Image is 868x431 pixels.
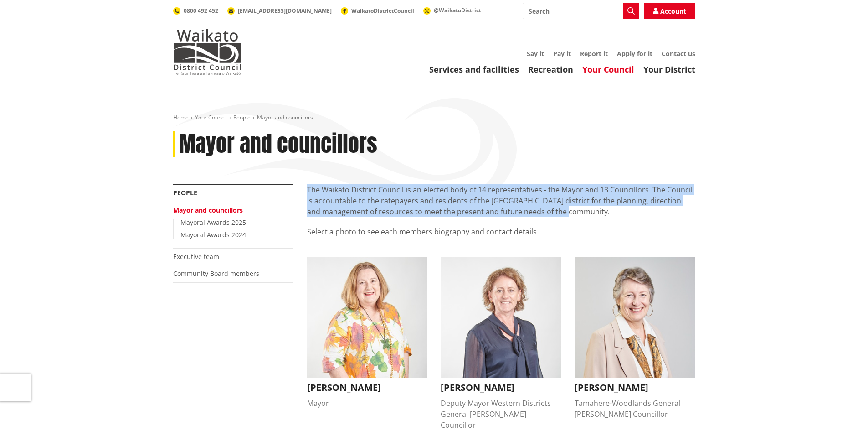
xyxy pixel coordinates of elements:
a: Report it [580,49,608,58]
p: The Waikato District Council is an elected body of 14 representatives - the Mayor and 13 Councill... [307,184,695,217]
nav: breadcrumb [173,114,695,122]
a: WaikatoDistrictCouncil [341,7,414,15]
a: Executive team [173,252,219,261]
a: Your Council [582,64,634,75]
a: Your Council [195,114,227,121]
a: Apply for it [617,49,652,58]
a: @WaikatoDistrict [423,6,481,14]
a: People [173,188,197,197]
iframe: Messenger Launcher [826,393,859,426]
a: Mayoral Awards 2025 [180,218,246,227]
a: 0800 492 452 [173,7,218,15]
button: Crystal Beavis [PERSON_NAME] Tamahere-Woodlands General [PERSON_NAME] Councillor [575,257,695,420]
span: Mayor and councillors [257,114,313,121]
a: Community Board members [173,269,259,278]
img: Waikato District Council - Te Kaunihera aa Takiwaa o Waikato [173,29,241,75]
a: Mayor and councillors [173,206,243,214]
a: Say it [527,49,544,58]
div: Deputy Mayor Western Districts General [PERSON_NAME] Councillor [441,398,561,431]
h3: [PERSON_NAME] [307,382,427,393]
span: [EMAIL_ADDRESS][DOMAIN_NAME] [238,7,332,15]
button: Carolyn Eyre [PERSON_NAME] Deputy Mayor Western Districts General [PERSON_NAME] Councillor [441,257,561,431]
span: 0800 492 452 [184,7,218,15]
a: [EMAIL_ADDRESS][DOMAIN_NAME] [227,7,332,15]
a: People [233,114,251,121]
input: Search input [523,3,639,19]
img: Carolyn Eyre [441,257,561,378]
a: Recreation [528,64,573,75]
a: Services and facilities [429,64,519,75]
a: Mayoral Awards 2024 [180,230,246,239]
a: Pay it [553,49,571,58]
a: Account [644,3,695,19]
img: Crystal Beavis [575,257,695,378]
a: Your District [643,64,695,75]
a: Home [173,114,189,121]
span: @WaikatoDistrict [434,6,481,14]
div: Mayor [307,398,427,409]
h3: [PERSON_NAME] [575,382,695,393]
h3: [PERSON_NAME] [441,382,561,393]
p: Select a photo to see each members biography and contact details. [307,226,695,248]
span: WaikatoDistrictCouncil [351,7,414,15]
div: Tamahere-Woodlands General [PERSON_NAME] Councillor [575,398,695,420]
a: Contact us [662,49,695,58]
button: Jacqui Church [PERSON_NAME] Mayor [307,257,427,409]
h1: Mayor and councillors [179,131,377,157]
img: Jacqui Church [307,257,427,378]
